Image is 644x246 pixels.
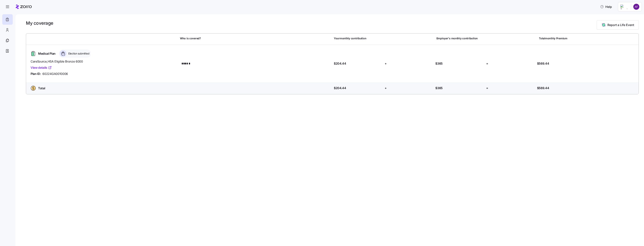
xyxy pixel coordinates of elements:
[26,20,53,26] h1: My coverage
[435,61,443,66] span: $365
[31,59,177,64] span: CareSource , HSA Eligible Bronze 6000
[537,61,549,66] span: $569.44
[600,4,612,9] span: Help
[334,37,366,40] span: Your monthly contribution
[38,86,45,91] span: Total
[633,4,639,10] img: 4aaff463fd69d21550115be18f7d9c25
[435,86,443,90] span: $365
[539,37,567,40] span: Total monthly Premium
[620,4,628,9] img: Employer logo
[597,20,639,30] button: Report a Life Event
[607,23,634,27] span: Report a Life Event
[42,72,68,76] span: 60224GA0010006
[38,51,56,56] span: Medical Plan
[436,37,478,40] span: Employer's monthly contribution
[180,37,201,40] span: Who is covered?
[385,61,387,66] span: +
[385,86,387,90] span: +
[486,86,488,90] span: =
[31,65,52,70] a: View details
[597,3,615,10] button: Help
[334,86,346,90] span: $204.44
[67,52,89,55] span: Election submitted
[334,61,346,66] span: $204.44
[31,72,41,76] span: Plan ID:
[486,61,488,66] span: =
[537,86,549,90] span: $569.44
